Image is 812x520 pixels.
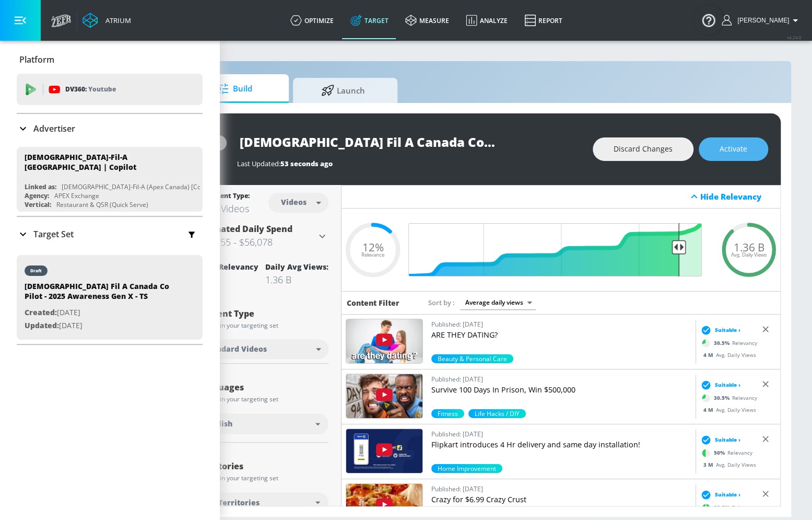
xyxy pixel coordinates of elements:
p: Published: [DATE] [431,483,691,494]
div: draft [30,268,42,273]
span: v 4.24.0 [787,34,802,40]
div: English [197,413,328,434]
span: 99.2 % [714,504,732,512]
div: Estimated Daily Spend$39,255 - $56,078 [197,223,328,249]
span: Created: [25,307,57,317]
p: [DATE] [25,306,171,319]
div: [DEMOGRAPHIC_DATA]-Fil-A [GEOGRAPHIC_DATA] | CopilotLinked as:[DEMOGRAPHIC_DATA]-Fil-A (Apex Cana... [17,147,203,212]
div: Hide Relevancy [342,185,780,209]
button: Activate [699,137,768,161]
p: Platform [19,54,54,65]
div: Relevancy [698,335,757,351]
a: optimize [282,2,342,39]
p: Youtube [88,84,116,95]
h6: Content Filter [347,298,399,308]
a: Atrium [83,13,131,28]
p: [DATE] [25,319,171,332]
div: Suitable › [698,325,740,335]
p: Target Set [33,228,74,240]
span: Discard Changes [614,143,673,156]
span: 1.36 B [734,241,764,252]
div: 30.5% [431,409,464,418]
p: Published: [DATE] [431,429,691,440]
div: 30.5% [468,409,526,418]
a: Target [342,2,397,39]
span: 50 % [714,449,727,457]
span: login as: kylie.geatz@zefr.com [733,17,789,24]
button: Discard Changes [593,137,693,161]
p: Survive 100 Days In Prison, Win $500,000 [431,385,691,395]
p: Published: [DATE] [431,374,691,385]
img: TDv56whosPQ [346,374,422,418]
div: Vertical: [25,200,51,209]
div: Daily Avg Views: [265,262,328,272]
div: Target Set [17,217,203,251]
span: Beauty & Personal Care [431,354,513,363]
div: Relevancy [698,500,757,515]
div: Languages [197,383,328,391]
div: Last Updated: [237,159,582,168]
div: DV360: Youtube [17,74,203,105]
p: DV360: [65,84,116,95]
div: draft[DEMOGRAPHIC_DATA] Fil A Canada Co Pilot - 2025 Awareness Gen X - TSCreated:[DATE]Updated:[D... [17,255,203,340]
span: Sort by [428,298,455,307]
a: Published: [DATE]ARE THEY DATING? [431,319,691,354]
div: Hide Relevancy [700,191,774,202]
div: Territories [197,462,328,470]
div: 1.36 B [265,273,328,286]
div: Average daily views [460,295,536,309]
span: Launch [303,78,383,103]
span: Suitable › [715,326,740,334]
p: Flipkart introduces 4 Hr delivery and same day installation! [431,440,691,450]
div: Linked as: [25,182,56,191]
button: [PERSON_NAME] [722,14,802,27]
span: 30.5 % [714,339,732,347]
div: [DEMOGRAPHIC_DATA] Fil A Canada Co Pilot - 2025 Awareness Gen X - TS [25,281,171,306]
div: [DEMOGRAPHIC_DATA]-Fil-A (Apex Canada) [Co-Pilot] [62,182,218,191]
div: Relevancy [698,445,752,460]
div: Suitable › [698,489,740,500]
p: Advertiser [33,123,75,134]
div: Placement Type: [197,191,250,202]
span: Suitable › [715,381,740,389]
button: Open Resource Center [694,5,723,34]
div: Agency: [25,191,49,200]
div: [DEMOGRAPHIC_DATA]-Fil-A [GEOGRAPHIC_DATA] | Copilot [25,152,185,172]
p: Crazy for $6.99 Crazy Crust [431,494,691,505]
div: Platform [17,45,203,74]
div: Advertiser [17,114,203,143]
div: 166K Videos [197,202,250,215]
span: Relevance [361,252,384,258]
span: 30.5 % [714,394,732,402]
span: All Territories [206,498,260,508]
h3: $39,255 - $56,078 [197,235,316,249]
p: Published: [DATE] [431,319,691,330]
a: measure [397,2,457,39]
span: Avg. Daily Views [731,252,767,258]
div: Videos [276,198,312,206]
input: Final Threshold [415,223,707,276]
img: FlI-DUYnBdw [346,429,422,473]
span: Estimated Daily Spend [197,223,292,235]
span: Standard Videos [205,344,267,354]
span: 4 M [703,406,716,413]
a: Published: [DATE]Flipkart introduces 4 Hr delivery and same day installation! [431,429,691,464]
div: Relevancy [698,390,757,406]
div: Atrium [101,16,131,25]
div: Include in your targeting set [197,322,328,329]
div: Avg. Daily Views [698,460,756,468]
div: 30.5% [431,354,513,363]
img: sic_A9CZxzw [346,319,422,363]
span: Home Improvement [431,464,502,473]
span: Fitness [431,409,464,418]
div: 12% [197,273,258,286]
a: Report [516,2,571,39]
div: Include in your targeting set [197,475,328,481]
div: Suitable › [698,379,740,390]
span: 4 M [703,351,716,358]
a: Published: [DATE]Crazy for $6.99 Crazy Crust [431,483,691,519]
div: 50.0% [431,464,502,473]
div: Content Type [197,309,328,318]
